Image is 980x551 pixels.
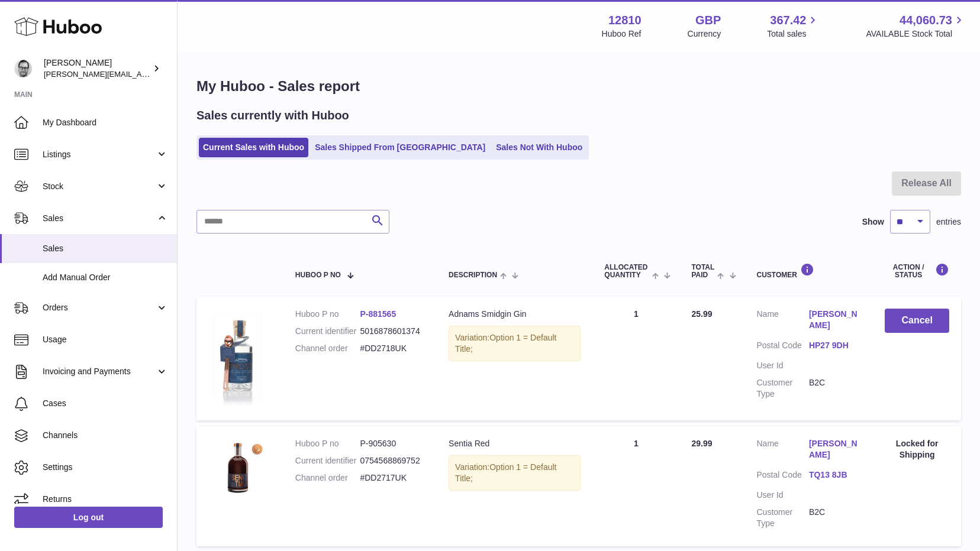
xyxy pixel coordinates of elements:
[691,439,712,448] span: 29.99
[43,398,168,409] span: Cases
[196,108,349,124] h2: Sales currently with Huboo
[602,28,641,40] div: Huboo Ref
[691,309,712,319] span: 25.99
[43,272,168,283] span: Add Manual Order
[43,243,168,254] span: Sales
[688,28,721,40] div: Currency
[809,438,861,461] a: [PERSON_NAME]
[43,181,156,192] span: Stock
[455,462,556,483] span: Option 1 = Default Title;
[196,77,961,96] h1: My Huboo - Sales report
[311,138,489,157] a: Sales Shipped From [GEOGRAPHIC_DATA]
[757,490,809,501] dt: User Id
[866,12,966,40] a: 44,060.73 AVAILABLE Stock Total
[767,12,820,40] a: 367.42 Total sales
[767,28,820,40] span: Total sales
[695,12,721,28] strong: GBP
[43,213,156,224] span: Sales
[43,302,156,313] span: Orders
[691,264,714,279] span: Total paid
[449,271,497,279] span: Description
[757,360,809,371] dt: User Id
[809,377,861,400] dd: B2C
[44,57,150,80] div: [PERSON_NAME]
[492,138,586,157] a: Sales Not With Huboo
[809,507,861,529] dd: B2C
[295,309,360,320] dt: Huboo P no
[770,12,806,28] span: 367.42
[43,149,156,160] span: Listings
[757,377,809,400] dt: Customer Type
[608,12,641,28] strong: 12810
[43,462,168,473] span: Settings
[14,507,163,528] a: Log out
[757,438,809,464] dt: Name
[455,333,556,354] span: Option 1 = Default Title;
[295,438,360,449] dt: Huboo P no
[360,472,425,484] dd: #DD2717UK
[900,12,952,28] span: 44,060.73
[757,263,862,279] div: Customer
[14,60,32,77] img: alex@digidistiller.com
[295,455,360,466] dt: Current identifier
[43,430,168,441] span: Channels
[360,438,425,449] dd: P-905630
[757,340,809,354] dt: Postal Code
[757,309,809,334] dt: Name
[885,309,949,333] button: Cancel
[43,494,168,505] span: Returns
[885,438,949,461] div: Locked for Shipping
[592,297,679,420] td: 1
[360,309,396,319] a: P-881565
[44,69,237,79] span: [PERSON_NAME][EMAIL_ADDRESS][DOMAIN_NAME]
[449,326,581,361] div: Variation:
[208,438,267,497] img: 128101700493044.jpeg
[43,366,156,377] span: Invoicing and Payments
[449,455,581,491] div: Variation:
[757,507,809,529] dt: Customer Type
[604,264,649,279] span: ALLOCATED Quantity
[936,216,961,228] span: entries
[866,28,966,40] span: AVAILABLE Stock Total
[199,138,308,157] a: Current Sales with Huboo
[885,263,949,279] div: Action / Status
[449,438,581,449] div: Sentia Red
[592,426,679,546] td: 1
[295,271,341,279] span: Huboo P no
[862,216,884,228] label: Show
[360,455,425,466] dd: 0754568869752
[809,309,861,331] a: [PERSON_NAME]
[809,340,861,351] a: HP27 9DH
[360,343,425,354] dd: #DD2718UK
[295,472,360,484] dt: Channel order
[43,117,168,128] span: My Dashboard
[43,334,168,345] span: Usage
[757,469,809,484] dt: Postal Code
[449,309,581,320] div: Adnams Smidgin Gin
[295,343,360,354] dt: Channel order
[360,326,425,337] dd: 5016878601374
[809,469,861,481] a: TQ13 8JB
[295,326,360,337] dt: Current identifier
[208,309,267,406] img: 128101699609521.jpg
